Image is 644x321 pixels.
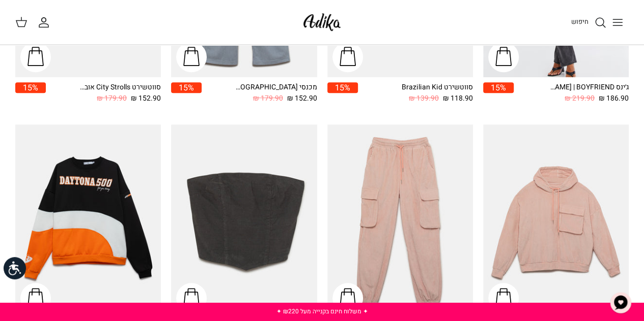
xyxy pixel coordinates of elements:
a: 15% [483,82,514,104]
a: סווטשירט Brazilian Kid 118.90 ₪ 139.90 ₪ [358,82,473,104]
a: החשבון שלי [38,16,54,28]
span: 118.90 ₪ [443,93,473,104]
span: 152.90 ₪ [287,93,317,104]
a: חיפוש [571,16,606,28]
span: 15% [327,82,358,93]
img: Adika IL [300,10,344,34]
a: ג׳ינס All Or Nothing [PERSON_NAME] | BOYFRIEND 186.90 ₪ 219.90 ₪ [514,82,629,104]
a: מכנסי טרנינג Walking On Marshmallow [327,124,473,318]
a: סווטשירט City Strolls אוברסייז 152.90 ₪ 179.90 ₪ [46,82,161,104]
span: 219.90 ₪ [565,93,595,104]
button: Toggle menu [606,11,629,34]
span: 15% [483,82,514,93]
a: ✦ משלוח חינם בקנייה מעל ₪220 ✦ [276,307,368,316]
a: 15% [327,82,358,104]
span: 179.90 ₪ [253,93,283,104]
span: 186.90 ₪ [599,93,629,104]
a: סווטשירט Walking On Marshmallow [483,124,629,318]
span: 152.90 ₪ [131,93,161,104]
a: טופ סטרפלס Nostalgic Feels קורדרוי [171,124,317,318]
a: מכנסי [GEOGRAPHIC_DATA] 152.90 ₪ 179.90 ₪ [202,82,317,104]
div: מכנסי [GEOGRAPHIC_DATA] [236,82,317,93]
button: צ'אט [605,287,636,318]
a: 15% [15,82,46,104]
div: ג׳ינס All Or Nothing [PERSON_NAME] | BOYFRIEND [547,82,629,93]
div: סווטשירט Brazilian Kid [391,82,473,93]
div: סווטשירט City Strolls אוברסייז [79,82,161,93]
a: 15% [171,82,202,104]
span: 15% [15,82,46,93]
span: חיפוש [571,17,589,26]
span: 139.90 ₪ [409,93,439,104]
span: 179.90 ₪ [97,93,127,104]
span: 15% [171,82,202,93]
a: סווטשירט Winning Race אוברסייז [15,124,161,318]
